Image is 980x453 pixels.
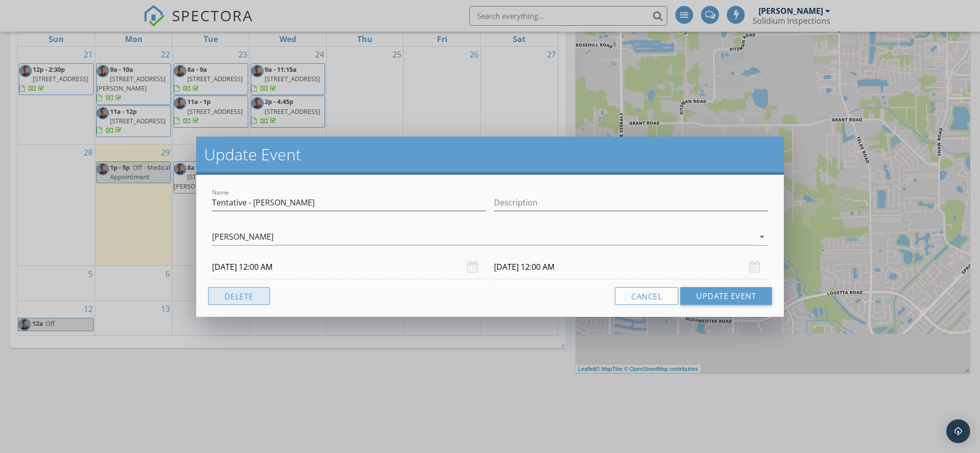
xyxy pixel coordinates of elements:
button: Update Event [680,287,772,305]
div: Open Intercom Messenger [946,419,970,443]
h2: Update Event [204,145,776,164]
button: Cancel [615,287,678,305]
i: arrow_drop_down [756,231,768,243]
input: Select date [212,255,486,279]
input: Select date [494,255,768,279]
div: [PERSON_NAME] [212,232,273,241]
button: Delete [208,287,270,305]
